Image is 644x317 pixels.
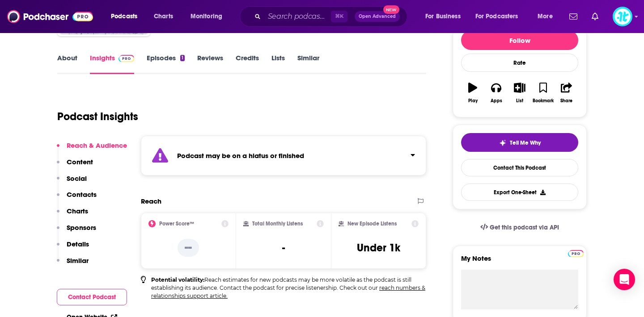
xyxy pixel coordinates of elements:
[271,54,285,74] a: Lists
[491,98,502,104] div: Apps
[57,174,87,191] button: Social
[67,141,127,150] p: Reach & Audience
[67,158,93,166] p: Content
[461,254,578,270] label: My Notes
[154,10,173,23] span: Charts
[184,9,234,24] button: open menu
[461,159,578,176] a: Contact This Podcast
[151,276,426,300] p: Reach estimates for new podcasts may be more volatile as the podcast is still establishing its au...
[560,98,572,104] div: Share
[90,54,134,74] a: InsightsPodchaser Pro
[57,54,77,74] a: About
[141,197,161,205] h2: Reach
[57,223,96,240] button: Sponsors
[473,217,566,238] a: Get this podcast via API
[490,224,559,231] span: Get this podcast via API
[67,190,97,199] p: Contacts
[191,10,222,23] span: Monitoring
[57,256,89,273] button: Similar
[67,174,87,183] p: Social
[236,54,259,74] a: Credits
[510,139,541,146] span: Tell Me Why
[461,30,578,50] button: Follow
[252,221,303,227] h2: Total Monthly Listens
[470,9,531,24] button: open menu
[297,54,319,74] a: Similar
[148,9,178,24] a: Charts
[508,77,531,109] button: List
[461,133,578,152] button: tell me why sparkleTell Me Why
[461,77,484,109] button: Play
[119,55,134,62] img: Podchaser Pro
[111,10,137,23] span: Podcasts
[484,77,508,109] button: Apps
[347,221,397,227] h2: New Episode Listens
[613,7,632,26] button: Show profile menu
[248,6,416,27] div: Search podcasts, credits, & more...
[141,136,426,175] section: Click to expand status details
[566,9,581,24] a: Show notifications dropdown
[180,55,185,61] div: 1
[151,284,425,299] a: reach numbers & relationships support article.
[359,14,396,19] span: Open Advanced
[67,256,89,265] p: Similar
[475,10,518,23] span: For Podcasters
[531,9,564,24] button: open menu
[383,5,399,14] span: New
[613,7,632,26] span: Logged in as ImpactTheory
[57,141,127,158] button: Reach & Audience
[197,54,223,74] a: Reviews
[147,54,185,74] a: Episodes1
[264,9,331,24] input: Search podcasts, credits, & more...
[67,223,96,232] p: Sponsors
[57,158,93,174] button: Content
[568,249,584,257] a: Pro website
[282,241,285,254] h3: -
[57,110,138,123] h1: Podcast Insights
[177,151,304,160] strong: Podcast may be on a hiatus or finished
[178,239,199,257] p: --
[516,98,523,104] div: List
[613,7,632,26] img: User Profile
[614,269,635,290] div: Open Intercom Messenger
[151,276,204,283] b: Potential volatility:
[105,9,149,24] button: open menu
[461,184,578,201] button: Export One-Sheet
[7,8,93,25] img: Podchaser - Follow, Share and Rate Podcasts
[67,240,89,248] p: Details
[67,207,88,215] p: Charts
[531,77,555,109] button: Bookmark
[568,250,584,257] img: Podchaser Pro
[357,241,400,254] h3: Under 1k
[538,10,553,23] span: More
[355,11,400,22] button: Open AdvancedNew
[331,11,347,22] span: ⌘ K
[461,54,578,72] div: Rate
[533,98,554,104] div: Bookmark
[468,98,478,104] div: Play
[555,77,578,109] button: Share
[499,139,506,146] img: tell me why sparkle
[57,190,97,207] button: Contacts
[588,9,602,24] a: Show notifications dropdown
[425,10,461,23] span: For Business
[57,240,89,256] button: Details
[419,9,472,24] button: open menu
[57,207,88,223] button: Charts
[57,289,127,305] button: Contact Podcast
[159,221,194,227] h2: Power Score™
